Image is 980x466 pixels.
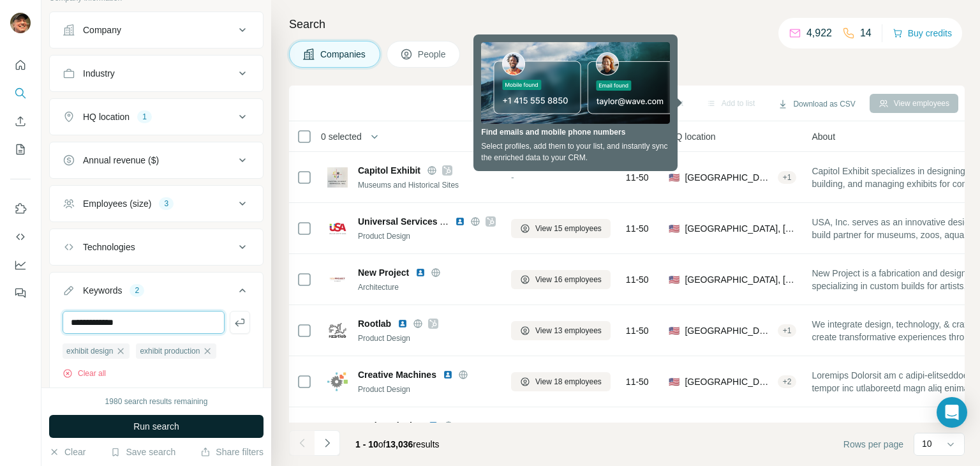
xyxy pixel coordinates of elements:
span: 13,036 [386,439,413,449]
button: Save search [110,446,175,458]
span: About [812,130,835,143]
span: 🇺🇸 [669,171,679,184]
span: 11-50 [626,375,649,388]
span: Companies [320,48,367,61]
span: 11-50 [626,273,649,286]
span: [GEOGRAPHIC_DATA], [US_STATE] [685,222,796,235]
img: LinkedIn logo [443,370,453,380]
span: HQ location [669,130,715,143]
img: Logo of Capitol Exhibit [327,167,348,188]
button: Search [10,82,31,105]
div: Keywords [83,284,122,297]
span: 🇺🇸 [669,324,679,337]
span: Universal Services Associates [358,216,487,227]
div: Employees (size) [83,197,151,210]
h4: Search [289,15,965,33]
div: Annual revenue ($) [83,154,159,167]
img: LinkedIn logo [455,216,465,227]
button: Quick start [10,54,31,77]
button: My lists [10,138,31,161]
div: Product Design [358,230,496,242]
span: [GEOGRAPHIC_DATA], [US_STATE] [685,324,772,337]
img: Logo of Creative Machines [327,372,348,392]
button: Clear [49,446,85,458]
div: Product Design [358,384,496,395]
span: 🇺🇸 [669,222,679,235]
div: + 2 [778,376,797,387]
button: Navigate to next page [315,430,340,456]
span: [GEOGRAPHIC_DATA], [US_STATE] [685,273,796,286]
span: New Project [358,266,409,279]
p: 10 [922,437,932,450]
p: 4,922 [806,26,832,41]
span: Design Display [358,419,422,432]
button: Clear all [63,368,106,379]
span: Rows per page [843,438,903,451]
p: 14 [860,26,872,41]
span: Capitol Exhibit [358,164,420,177]
img: LinkedIn logo [397,319,408,329]
button: Technologies [50,232,263,262]
button: Download as CSV [769,94,864,114]
span: of [378,439,386,449]
div: + 1 [778,172,797,183]
span: 11-50 [626,171,649,184]
span: View 16 employees [535,274,602,285]
div: Technologies [83,241,135,253]
span: 🇺🇸 [669,375,679,388]
button: View 16 employees [511,270,611,289]
img: Avatar [10,13,31,33]
span: [GEOGRAPHIC_DATA] [685,171,772,184]
button: Annual revenue ($) [50,145,263,176]
span: View 18 employees [535,376,602,387]
button: Keywords2 [50,275,263,311]
span: Employees [511,130,555,143]
span: exhibit production [140,345,200,357]
span: Rootlab [358,317,391,330]
img: LinkedIn logo [428,421,438,431]
button: Dashboard [10,253,31,276]
button: View 13 employees [511,321,611,340]
span: results [355,439,440,449]
div: Open Intercom Messenger [937,397,967,428]
div: + 1 [778,325,797,336]
button: Share filters [200,446,264,458]
span: Size [626,130,643,143]
img: Logo of Design Display [327,423,348,443]
button: Employees (size)3 [50,188,263,219]
button: HQ location1 [50,101,263,132]
span: View 15 employees [535,223,602,234]
span: - [511,172,514,183]
div: 1980 search results remaining [105,396,208,407]
div: Product Design [358,333,496,344]
span: View 13 employees [535,325,602,336]
img: Logo of New Project [327,269,348,290]
span: 0 selected [321,130,362,143]
img: LinkedIn logo [415,267,426,278]
button: View 18 employees [511,372,611,391]
span: [GEOGRAPHIC_DATA], [US_STATE] [685,375,772,388]
span: People [418,48,447,61]
span: 11-50 [626,222,649,235]
button: Use Surfe on LinkedIn [10,197,31,220]
button: Use Surfe API [10,225,31,248]
img: Logo of Universal Services Associates [327,218,348,239]
span: 🇺🇸 [669,273,679,286]
span: 1 - 10 [355,439,378,449]
button: Buy credits [893,24,952,42]
span: exhibit design [66,345,113,357]
button: Feedback [10,282,31,304]
div: Museums and Historical Sites [358,179,496,191]
div: 3 [159,198,174,209]
button: Industry [50,58,263,89]
span: Run search [133,420,179,433]
span: Creative Machines [358,368,436,381]
div: Industry [83,67,115,80]
button: View 15 employees [511,219,611,238]
div: HQ location [83,110,130,123]
button: Enrich CSV [10,110,31,133]
button: Run search [49,415,264,438]
img: Logo of Rootlab [327,320,348,341]
button: Company [50,15,263,45]
div: 1 [137,111,152,123]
